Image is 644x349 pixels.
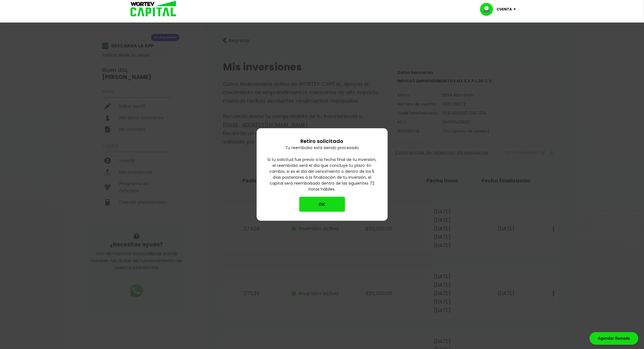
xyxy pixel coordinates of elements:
img: profile-image [480,3,497,16]
button: OK [299,197,345,212]
div: Agendar llamada [590,332,638,345]
p: Tu reembolso está siendo procesado Si tu solicitud fue previo a la fecha final de tu inversión, e... [266,145,379,197]
p: Cuenta [497,5,512,14]
p: Retiro solicitado [301,137,344,145]
img: icon-down [512,8,520,10]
